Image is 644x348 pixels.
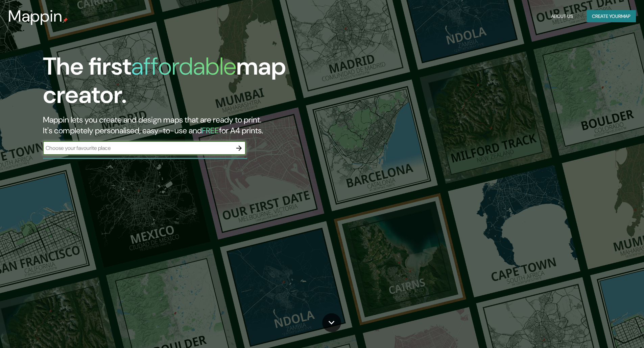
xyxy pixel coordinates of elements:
h2: Mappin lets you create and design maps that are ready to print. It's completely personalised, eas... [43,114,365,136]
img: mappin-pin [63,18,68,23]
input: Choose your favourite place [43,144,232,152]
h3: Mappin [8,7,63,26]
h1: The first map creator. [43,52,365,114]
h5: FREE [202,125,219,136]
button: About Us [548,10,576,23]
h1: affordable [131,51,236,82]
button: Create yourmap [587,10,636,23]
